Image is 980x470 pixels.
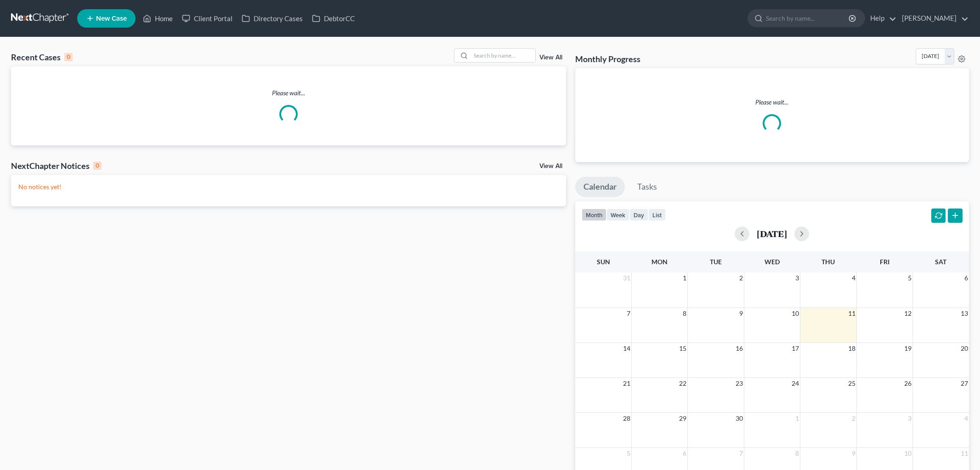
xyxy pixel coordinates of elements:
span: Mon [651,258,668,266]
span: Sun [597,258,610,266]
span: 2 [851,413,856,424]
span: 6 [682,448,687,459]
a: Help [866,10,896,27]
p: Please wait... [11,88,566,98]
span: 29 [678,413,687,424]
span: 5 [907,273,912,284]
span: 28 [622,413,631,424]
span: 26 [903,378,912,389]
span: 11 [847,308,856,319]
a: [PERSON_NAME] [897,10,969,27]
button: month [582,209,606,221]
span: 3 [907,413,912,424]
span: 19 [903,343,912,354]
a: View All [539,54,562,61]
span: 1 [794,413,800,424]
a: Calendar [575,177,625,197]
span: 4 [851,273,856,284]
span: 23 [735,378,744,389]
span: 11 [960,448,969,459]
p: Please wait... [583,98,962,107]
div: 0 [64,53,73,61]
span: 8 [682,308,687,319]
span: 25 [847,378,856,389]
a: Tasks [629,177,665,197]
span: 10 [903,448,912,459]
div: Recent Cases [11,52,73,63]
span: 13 [960,308,969,319]
h2: [DATE] [757,229,787,238]
span: Thu [821,258,835,266]
span: 12 [903,308,912,319]
span: 15 [678,343,687,354]
span: New Case [96,15,127,22]
span: 10 [791,308,800,319]
span: 4 [963,413,969,424]
button: list [648,209,666,221]
span: Fri [880,258,889,266]
span: 8 [794,448,800,459]
span: Wed [765,258,780,266]
span: 2 [738,273,744,284]
span: Sat [935,258,946,266]
input: Search by name... [766,10,850,27]
span: 17 [791,343,800,354]
span: 31 [622,273,631,284]
span: 20 [960,343,969,354]
p: No notices yet! [18,182,559,191]
a: Directory Cases [237,10,307,27]
span: 7 [626,308,631,319]
span: 3 [794,273,800,284]
a: DebtorCC [307,10,359,27]
span: 21 [622,378,631,389]
span: 22 [678,378,687,389]
span: 24 [791,378,800,389]
span: 9 [738,308,744,319]
span: 9 [851,448,856,459]
span: 27 [960,378,969,389]
span: 7 [738,448,744,459]
a: View All [539,163,562,169]
div: 0 [93,162,102,170]
h3: Monthly Progress [575,53,640,64]
a: Home [138,10,177,27]
button: week [606,209,629,221]
span: 30 [735,413,744,424]
span: 18 [847,343,856,354]
span: 5 [626,448,631,459]
button: day [629,209,648,221]
span: Tue [710,258,722,266]
span: 1 [682,273,687,284]
a: Client Portal [177,10,237,27]
span: 6 [963,273,969,284]
input: Search by name... [471,49,535,62]
div: NextChapter Notices [11,160,102,171]
span: 14 [622,343,631,354]
span: 16 [735,343,744,354]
